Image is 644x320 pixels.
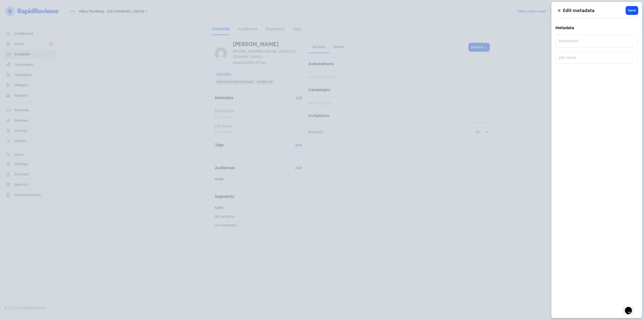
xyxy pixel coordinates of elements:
button: Save [626,6,638,15]
input: job name [555,51,638,64]
input: technician [555,35,638,47]
iframe: chat widget [623,300,639,315]
h5: Metadata [555,24,638,32]
span: Save [628,8,636,13]
h5: Edit metadata [563,7,626,14]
